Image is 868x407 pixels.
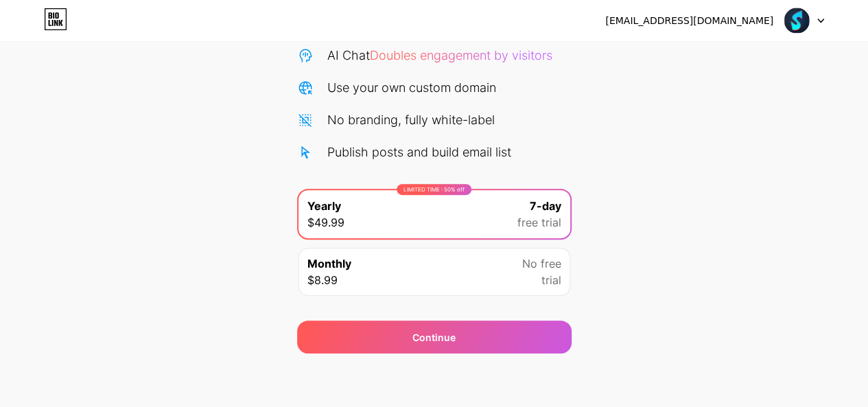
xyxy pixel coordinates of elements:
[327,111,495,129] div: No branding, fully white-label
[517,214,561,231] span: free trial
[327,78,496,97] div: Use your own custom domain
[327,46,552,65] div: AI Chat
[307,214,344,231] span: $49.99
[541,272,561,288] span: trial
[327,143,511,161] div: Publish posts and build email list
[530,198,561,214] span: 7-day
[412,330,456,345] div: Continue
[307,255,351,272] span: Monthly
[370,48,552,62] span: Doubles engagement by visitors
[522,255,561,272] span: No free
[307,272,338,288] span: $8.99
[605,14,773,28] div: [EMAIL_ADDRESS][DOMAIN_NAME]
[397,184,471,195] div: LIMITED TIME : 50% off
[307,198,341,214] span: Yearly
[784,8,810,34] img: Sportzfy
